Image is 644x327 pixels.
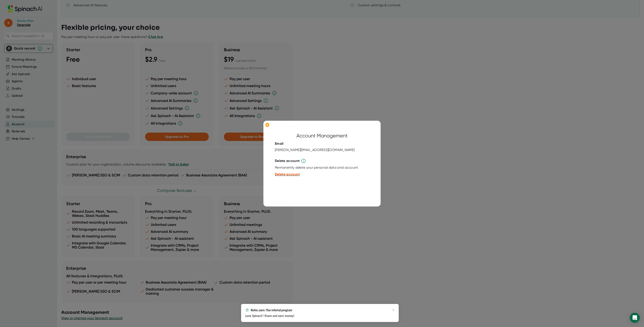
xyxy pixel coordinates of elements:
[275,142,284,146] div: Email
[630,313,640,323] div: Open Intercom Messenger
[275,172,300,177] button: Delete account
[275,172,300,176] span: Delete account
[275,166,358,170] div: Permanently delete your personal data and account
[296,132,348,140] div: Account Management
[275,148,354,152] div: [PERSON_NAME][EMAIL_ADDRESS][DOMAIN_NAME]
[275,159,300,163] div: Delete account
